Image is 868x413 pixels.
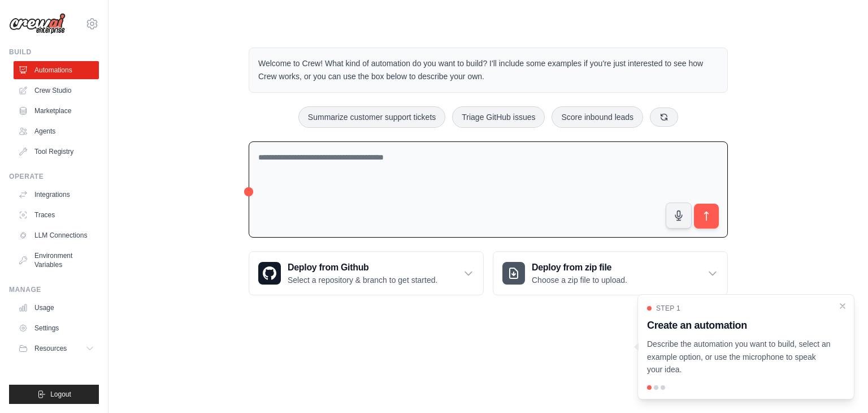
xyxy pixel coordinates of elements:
img: Logo [9,13,66,35]
a: LLM Connections [14,226,99,244]
a: Environment Variables [14,247,99,274]
h3: Create an automation [647,317,831,333]
h3: Deploy from Github [288,261,437,274]
span: Step 1 [656,304,680,313]
button: Score inbound leads [552,106,643,128]
p: Choose a zip file to upload. [532,274,627,286]
p: Select a repository & branch to get started. [288,274,437,286]
a: Integrations [14,186,99,204]
p: Welcome to Crew! What kind of automation do you want to build? I'll include some examples if you'... [258,57,718,83]
span: Resources [34,344,67,353]
a: Tool Registry [14,143,99,161]
button: Summarize customer support tickets [298,106,445,128]
button: Logout [9,385,99,404]
h3: Deploy from zip file [532,261,627,274]
a: Marketplace [14,102,99,120]
p: Describe the automation you want to build, select an example option, or use the microphone to spe... [647,338,831,376]
a: Crew Studio [14,81,99,100]
a: Agents [14,122,99,140]
div: Operate [9,172,99,181]
a: Settings [14,319,99,337]
a: Usage [14,299,99,317]
button: Close walkthrough [838,302,847,311]
div: Manage [9,285,99,294]
button: Triage GitHub issues [452,106,545,128]
div: Build [9,48,99,57]
button: Resources [14,339,99,358]
a: Automations [14,61,99,79]
span: Logout [50,390,71,399]
a: Traces [14,206,99,224]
